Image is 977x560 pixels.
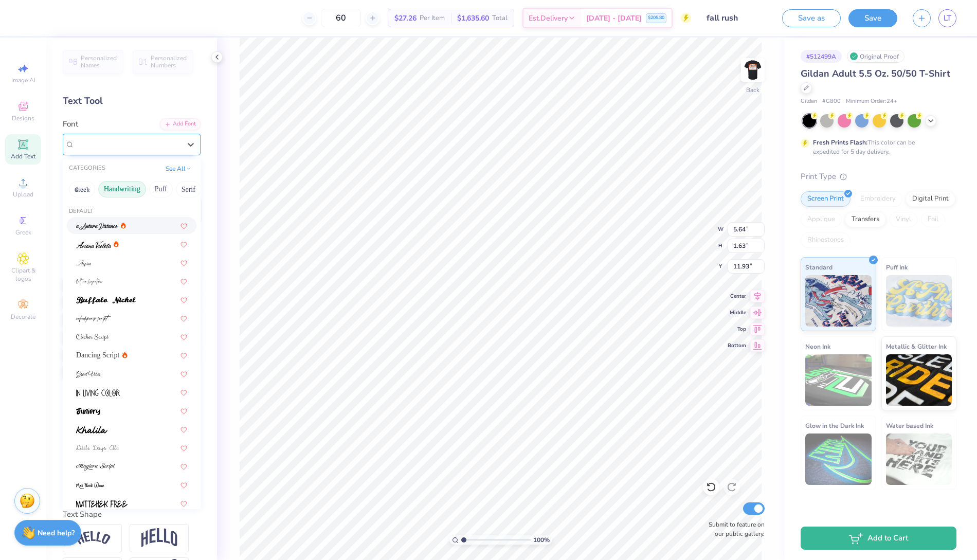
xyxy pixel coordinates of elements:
[5,266,41,283] span: Clipart & logos
[162,164,194,174] button: See All
[746,85,759,95] div: Back
[11,76,35,84] span: Image AI
[75,531,111,545] img: Arc
[854,191,902,207] div: Embroidery
[728,326,746,333] span: Top
[938,9,956,27] a: LT
[782,9,841,27] button: Save as
[822,97,841,106] span: # G800
[76,482,104,489] img: Mas Pendi Wow
[76,426,107,433] img: Khalila
[801,67,950,80] span: Gildan Adult 5.5 Oz. 50/50 T-Shirt
[805,262,833,273] span: Standard
[801,191,851,207] div: Screen Print
[76,350,119,360] span: Dancing Script
[13,190,33,198] span: Upload
[394,13,417,24] span: $27.26
[76,500,128,508] img: MATTEHEK FREE
[586,13,642,24] span: [DATE] - [DATE]
[728,342,746,349] span: Bottom
[69,164,105,173] div: CATEGORIES
[141,528,177,548] img: Arch
[886,262,908,273] span: Puff Ink
[76,297,136,304] img: Buffalo Nickel
[801,212,842,227] div: Applique
[886,354,952,406] img: Metallic & Glitter Ink
[703,520,765,538] label: Submit to feature on our public gallery.
[743,60,763,80] img: Back
[160,118,201,130] div: Add Font
[11,152,35,160] span: Add Text
[151,55,187,69] span: Personalized Numbers
[76,315,111,322] img: cafedeparis-script
[906,191,955,207] div: Digital Print
[801,171,956,183] div: Print Type
[699,8,774,28] input: Untitled Design
[63,509,201,520] div: Text Shape
[805,341,830,352] span: Neon Ink
[76,241,111,248] img: Ariana Violeta
[76,408,100,415] img: Juniory
[846,97,897,106] span: Minimum Order: 24 +
[76,260,91,267] img: Aspire
[728,293,746,300] span: Center
[76,371,101,378] img: Great Vibes
[845,212,886,227] div: Transfers
[848,9,897,27] button: Save
[886,275,952,327] img: Puff Ink
[63,118,78,130] label: Font
[805,433,872,485] img: Glow in the Dark Ink
[886,433,952,485] img: Water based Ink
[63,94,201,108] div: Text Tool
[801,232,851,248] div: Rhinestones
[529,13,568,24] span: Est. Delivery
[805,275,872,327] img: Standard
[176,181,201,197] button: Serif
[98,181,146,197] button: Handwriting
[420,13,445,24] span: Per Item
[69,181,95,197] button: Greek
[813,138,939,156] div: This color can be expedited for 5 day delivery.
[457,13,489,24] span: $1,635.60
[12,114,34,122] span: Designs
[648,14,664,22] span: $205.80
[886,420,933,431] span: Water based Ink
[801,527,956,550] button: Add to Cart
[805,420,864,431] span: Glow in the Dark Ink
[805,354,872,406] img: Neon Ink
[38,528,75,538] strong: Need help?
[321,9,361,27] input: – –
[11,313,35,321] span: Decorate
[149,181,173,197] button: Puff
[813,138,867,147] strong: Fresh Prints Flash:
[847,50,904,63] div: Original Proof
[81,55,117,69] span: Personalized Names
[886,341,947,352] span: Metallic & Glitter Ink
[76,445,119,452] img: Little Days Alt
[492,13,508,24] span: Total
[76,463,115,471] img: Magiera Script
[76,389,120,396] img: In Living Color
[15,228,31,237] span: Greek
[76,278,103,285] img: Bettina Signature
[921,212,945,227] div: Foil
[801,97,817,106] span: Gildan
[76,223,118,230] img: a Antara Distance
[76,334,109,341] img: Clicker Script
[889,212,918,227] div: Vinyl
[533,535,550,545] span: 100 %
[801,50,842,63] div: # 512499A
[944,12,951,24] span: LT
[728,309,746,316] span: Middle
[63,207,201,216] div: Default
